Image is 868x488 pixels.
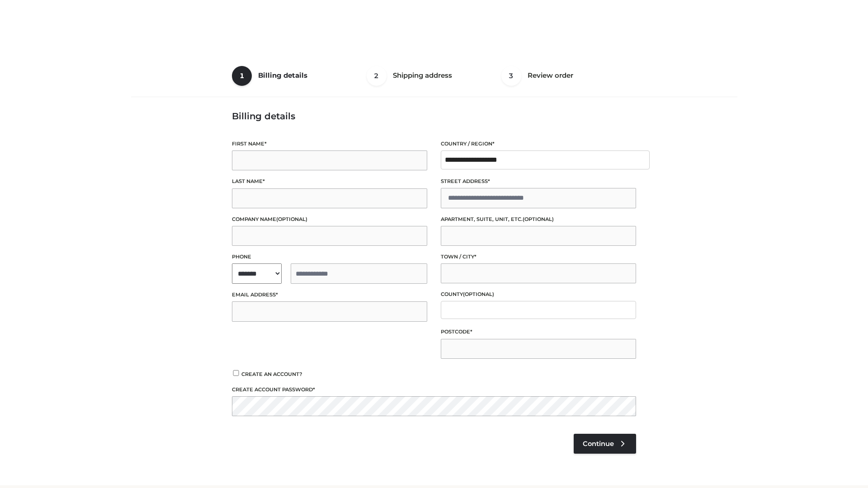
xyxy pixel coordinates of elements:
label: Postcode [441,328,636,336]
label: Phone [232,253,427,261]
span: Review order [528,71,573,80]
label: Town / City [441,253,636,261]
span: Create an account? [241,371,302,377]
span: 2 [367,66,387,86]
span: 1 [232,66,252,86]
h3: Billing details [232,111,636,122]
label: Country / Region [441,140,636,148]
label: First name [232,140,427,148]
span: Shipping address [393,71,452,80]
label: Create account password [232,385,636,394]
span: (optional) [523,216,554,222]
label: Last name [232,177,427,186]
a: Continue [574,434,636,454]
span: Billing details [258,71,307,80]
span: (optional) [276,216,307,222]
label: Email address [232,291,427,299]
label: County [441,290,636,299]
span: (optional) [463,291,494,297]
label: Company name [232,215,427,224]
span: Continue [583,440,614,448]
input: Create an account? [232,370,240,376]
label: Apartment, suite, unit, etc. [441,215,636,224]
span: 3 [501,66,521,86]
label: Street address [441,177,636,186]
